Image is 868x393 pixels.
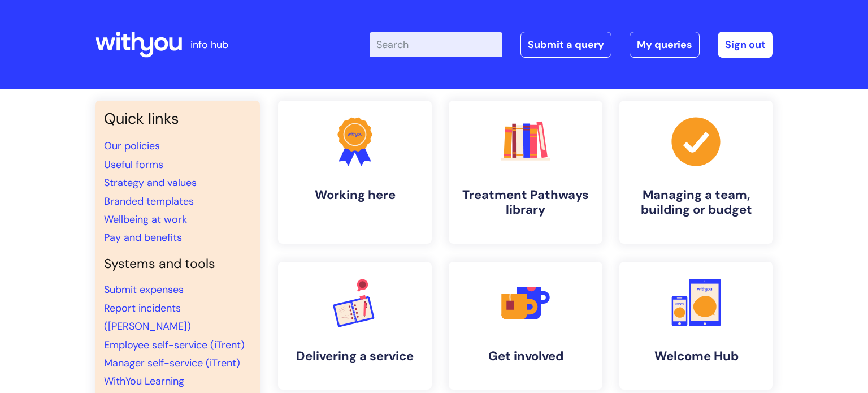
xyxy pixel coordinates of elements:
a: Pay and benefits [104,231,182,244]
div: | - [370,32,773,58]
a: Strategy and values [104,176,197,189]
h4: Working here [287,188,423,202]
a: Working here [278,101,432,244]
h4: Welcome Hub [628,349,764,364]
a: Welcome Hub [619,262,773,390]
input: Search [370,32,502,57]
h3: Quick links [104,110,251,128]
a: Our policies [104,139,160,153]
a: Report incidents ([PERSON_NAME]) [104,301,191,333]
a: Treatment Pathways library [449,101,602,244]
a: My queries [630,32,700,58]
a: Submit a query [520,32,611,58]
a: WithYou Learning [104,374,184,388]
h4: Treatment Pathways library [458,188,593,218]
p: info hub [190,36,228,54]
h4: Managing a team, building or budget [628,188,764,218]
a: Manager self-service (iTrent) [104,356,240,370]
h4: Systems and tools [104,256,251,272]
a: Submit expenses [104,283,184,296]
a: Wellbeing at work [104,213,187,226]
a: Managing a team, building or budget [619,101,773,244]
a: Useful forms [104,158,163,171]
a: Employee self-service (iTrent) [104,338,245,352]
a: Sign out [718,32,773,58]
a: Branded templates [104,195,194,208]
h4: Delivering a service [287,349,423,364]
a: Delivering a service [278,262,432,390]
a: Get involved [449,262,602,390]
h4: Get involved [458,349,593,364]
